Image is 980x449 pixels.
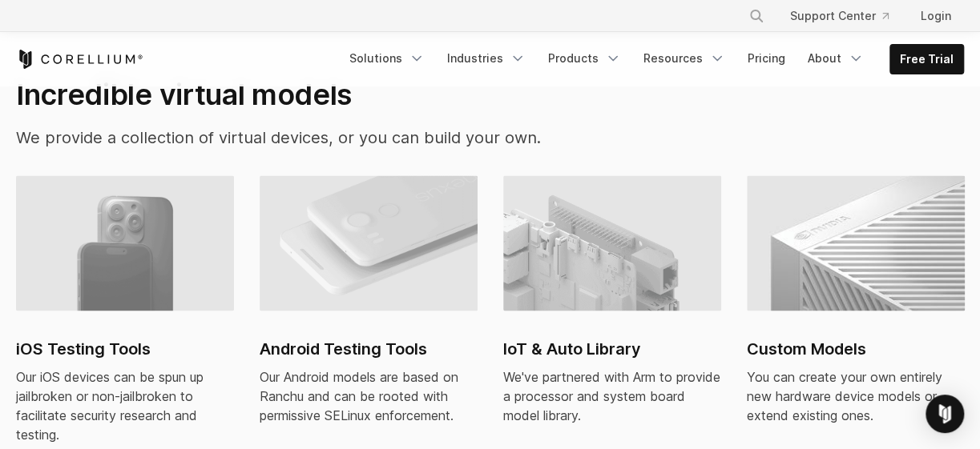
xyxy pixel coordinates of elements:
button: Search [742,2,771,30]
div: Navigation Menu [729,2,964,30]
p: We provide a collection of virtual devices, or you can build your own. [16,126,637,150]
a: Support Center [777,2,901,30]
a: About [798,44,873,73]
h2: IoT & Auto Library [503,336,721,360]
a: Free Trial [890,45,963,74]
img: iPhone virtual machine and devices [16,175,234,311]
img: Android virtual machine and devices [260,175,478,311]
h2: Incredible virtual models [16,77,637,112]
a: IoT & Auto Library IoT & Auto Library We've partnered with Arm to provide a processor and system ... [503,175,721,443]
div: We've partnered with Arm to provide a processor and system board model library. [503,367,721,424]
h2: iOS Testing Tools [16,336,234,360]
a: Solutions [340,44,434,73]
a: Corellium Home [16,50,143,69]
a: Products [538,44,631,73]
div: You can create your own entirely new hardware device models or extend existing ones. [747,367,965,424]
h2: Android Testing Tools [260,336,478,360]
div: Open Intercom Messenger [926,395,964,433]
a: Pricing [738,44,795,73]
img: IoT & Auto Library [503,175,721,311]
div: Navigation Menu [340,44,964,74]
div: Our iOS devices can be spun up jailbroken or non-jailbroken to facilitate security research and t... [16,367,234,443]
a: Industries [438,44,535,73]
a: Login [908,2,964,30]
a: Android virtual machine and devices Android Testing Tools Our Android models are based on Ranchu ... [260,175,478,443]
div: Our Android models are based on Ranchu and can be rooted with permissive SELinux enforcement. [260,367,478,424]
a: Resources [634,44,735,73]
img: Custom Models [747,175,965,311]
a: Custom Models Custom Models You can create your own entirely new hardware device models or extend... [747,175,965,443]
h2: Custom Models [747,336,965,360]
